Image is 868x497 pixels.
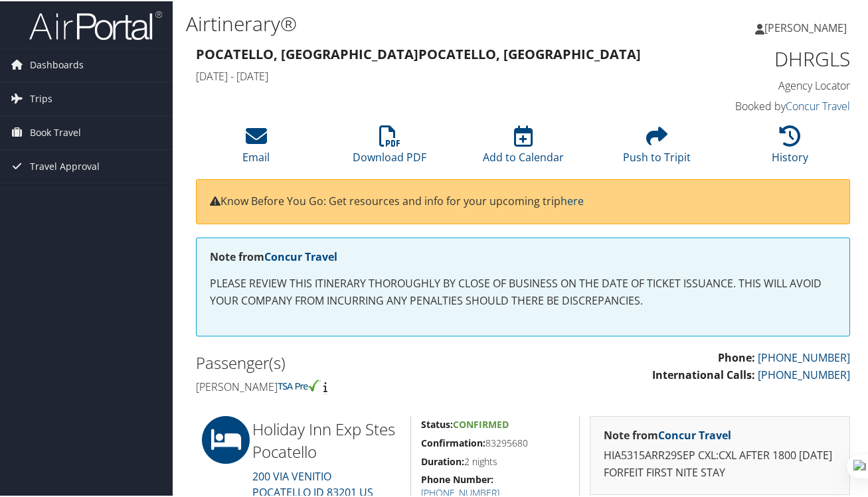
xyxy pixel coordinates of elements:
h4: Agency Locator [701,77,850,92]
a: Add to Calendar [483,131,564,163]
strong: Confirmation: [421,435,485,448]
h4: [DATE] - [DATE] [196,68,681,82]
h2: Holiday Inn Exp Stes Pocatello [252,417,401,461]
strong: Phone: [718,349,755,364]
a: [PERSON_NAME] [755,7,860,46]
strong: Note from [210,248,337,263]
h5: 2 nights [421,454,569,467]
h1: Airtinerary® [186,9,636,36]
p: Know Before You Go: Get resources and info for your upcoming trip [210,192,836,209]
span: Travel Approval [30,149,100,182]
span: Trips [30,81,52,114]
img: airportal-logo.png [29,9,162,40]
span: Dashboards [30,47,84,80]
img: tsa-precheck.png [278,378,321,390]
p: HIA5315ARR29SEP CXL:CXL AFTER 1800 [DATE] FORFEIT FIRST NITE STAY [604,446,836,480]
span: Book Travel [30,115,81,148]
a: [PHONE_NUMBER] [758,366,850,381]
a: here [561,192,584,207]
a: Download PDF [353,131,426,163]
strong: Status: [421,417,453,429]
h4: [PERSON_NAME] [196,378,513,393]
strong: Phone Number: [421,472,493,484]
a: Concur Travel [786,98,850,112]
span: Confirmed [453,417,509,429]
h1: DHRGLS [701,44,850,72]
strong: Note from [604,427,731,441]
a: [PHONE_NUMBER] [758,349,850,364]
a: Push to Tripit [623,131,691,163]
strong: Pocatello, [GEOGRAPHIC_DATA] Pocatello, [GEOGRAPHIC_DATA] [196,44,641,62]
strong: International Calls: [652,366,755,381]
h4: Booked by [701,98,850,112]
span: [PERSON_NAME] [764,19,847,34]
a: Concur Travel [658,427,731,441]
h5: 83295680 [421,435,569,449]
strong: Duration: [421,454,464,466]
a: Concur Travel [264,248,337,263]
p: PLEASE REVIEW THIS ITINERARY THOROUGHLY BY CLOSE OF BUSINESS ON THE DATE OF TICKET ISSUANCE. THIS... [210,274,836,308]
a: History [772,131,808,163]
a: Email [242,131,270,163]
h2: Passenger(s) [196,350,513,373]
